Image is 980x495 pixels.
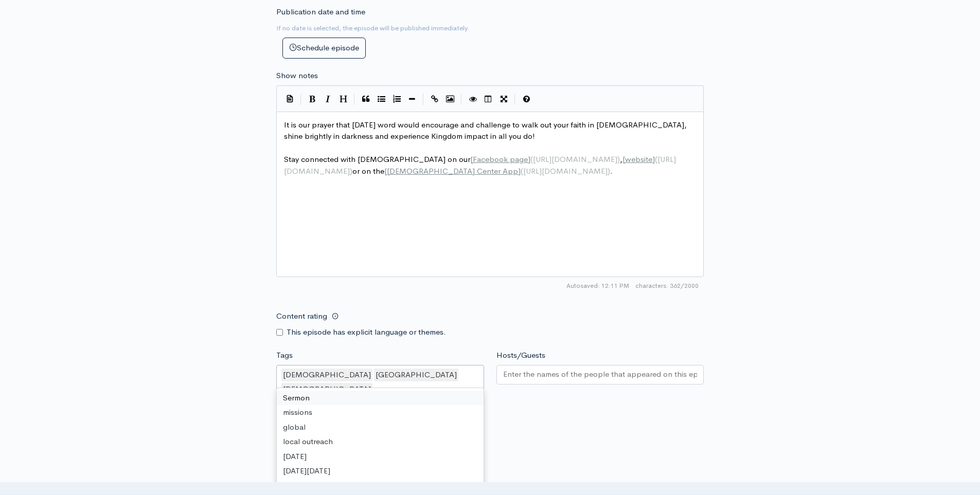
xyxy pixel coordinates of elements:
span: [DEMOGRAPHIC_DATA] Center App [387,166,518,176]
i: | [461,94,462,105]
button: Toggle Side by Side [480,91,496,107]
div: missions [277,405,484,420]
div: [DEMOGRAPHIC_DATA] [281,369,372,381]
label: Show notes [276,70,318,82]
button: Toggle Fullscreen [496,91,511,107]
button: Create Link [427,91,442,107]
button: Heading [335,91,351,107]
span: [ [622,154,625,164]
div: local outreach [277,434,484,449]
button: Schedule episode [282,38,366,59]
span: ( [530,154,533,164]
input: Enter the names of the people that appeared on this episode [503,369,698,380]
span: ( [521,166,523,176]
span: [URL][DOMAIN_NAME] [523,166,608,176]
label: Publication date and time [276,6,365,18]
label: Hosts/Guests [496,350,545,361]
span: Autosaved: 12:11 PM [566,281,629,290]
div: Sermon [277,391,484,406]
button: Toggle Preview [465,91,480,107]
span: It is our prayer that [DATE] word would encourage and challenge to walk out your faith in [DEMOGR... [284,120,689,141]
label: Tags [276,350,293,361]
button: Quote [358,91,373,107]
div: [DEMOGRAPHIC_DATA] [281,383,372,396]
span: ) [350,166,352,176]
i: | [354,94,355,105]
div: [DATE] [277,479,484,493]
i: | [514,94,515,105]
span: Stay connected with [DEMOGRAPHIC_DATA] on our , or on the . [284,154,676,176]
button: Insert Horizontal Line [404,91,420,107]
span: [ [384,166,387,176]
span: [ [470,154,473,164]
label: Content rating [276,306,327,327]
button: Markdown Guide [519,91,534,107]
button: Insert Image [442,91,458,107]
div: global [277,420,484,435]
span: website [625,154,652,164]
div: [DATE] [277,449,484,464]
span: Facebook page [473,154,528,164]
span: [URL][DOMAIN_NAME] [284,154,676,176]
button: Numbered List [389,91,404,107]
span: 362/2000 [635,281,699,290]
button: Generic List [373,91,389,107]
i: | [423,94,424,105]
div: [DATE][DATE] [277,464,484,479]
div: [GEOGRAPHIC_DATA] [374,369,458,381]
label: This episode has explicit language or themes. [287,326,446,338]
span: ) [608,166,610,176]
button: Italic [320,91,335,107]
button: Bold [305,91,320,107]
small: If no artwork is selected your default podcast artwork will be used [276,428,704,438]
span: ) [617,154,620,164]
small: If no date is selected, the episode will be published immediately. [276,24,469,32]
span: ] [652,154,655,164]
span: ] [528,154,530,164]
button: Insert Show Notes Template [282,90,297,106]
span: ] [518,166,521,176]
span: [URL][DOMAIN_NAME] [533,154,617,164]
span: ( [655,154,657,164]
i: | [300,94,301,105]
